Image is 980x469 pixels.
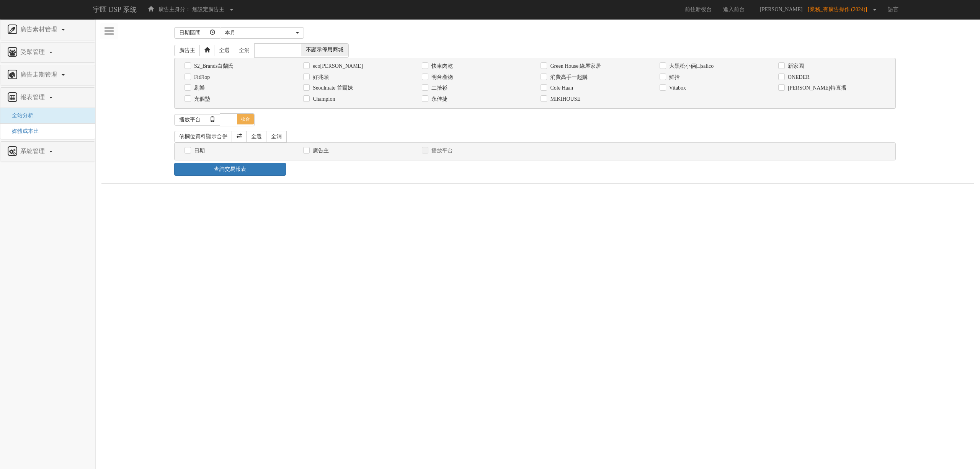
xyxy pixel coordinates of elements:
[786,74,810,81] label: ONEDER
[548,62,601,70] label: Green House 綠屋家居
[220,27,304,39] button: 本月
[246,131,267,142] a: 全選
[311,74,329,81] label: 好兆頭
[667,74,680,81] label: 鮮拾
[667,84,686,92] label: Vitabox
[430,62,453,70] label: 快車肉乾
[6,128,39,134] a: 媒體成本比
[548,84,573,92] label: Cole Haan
[225,29,294,37] div: 本月
[6,46,89,59] a: 受眾管理
[6,145,89,158] a: 系統管理
[18,26,61,33] span: 廣告素材管理
[192,7,224,12] span: 無設定廣告主
[18,71,61,78] span: 廣告走期管理
[234,45,255,56] a: 全消
[158,7,191,12] span: 廣告主身分：
[192,74,210,81] label: FitFlop
[18,49,49,55] span: 受眾管理
[311,84,353,92] label: Seoulmate 首爾妹
[237,114,254,124] span: 收合
[430,95,448,103] label: 永佳捷
[756,7,806,12] span: [PERSON_NAME]
[311,95,335,103] label: Champion
[548,95,580,103] label: MIKIHOUSE
[214,45,235,56] a: 全選
[192,62,234,70] label: S2_Brands白蘭氏
[192,84,205,92] label: 刷樂
[808,7,871,12] span: [業務_有廣告操作 (2024)]
[786,62,804,70] label: 新家園
[311,62,363,70] label: eco[PERSON_NAME]
[174,163,286,176] a: 查詢交易報表
[6,24,89,36] a: 廣告素材管理
[311,147,329,155] label: 廣告主
[6,113,33,118] a: 全站分析
[6,92,89,104] a: 報表管理
[192,95,210,103] label: 充個墊
[430,147,453,155] label: 播放平台
[430,84,448,92] label: 二拾衫
[786,84,846,92] label: [PERSON_NAME]特直播
[18,148,49,154] span: 系統管理
[667,62,714,70] label: 大黑松小倆口salico
[430,74,453,81] label: 明台產物
[548,74,588,81] label: 消費高手一起購
[6,69,89,81] a: 廣告走期管理
[266,131,287,142] a: 全消
[301,44,348,56] span: 不顯示停用商城
[192,147,205,155] label: 日期
[18,94,49,100] span: 報表管理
